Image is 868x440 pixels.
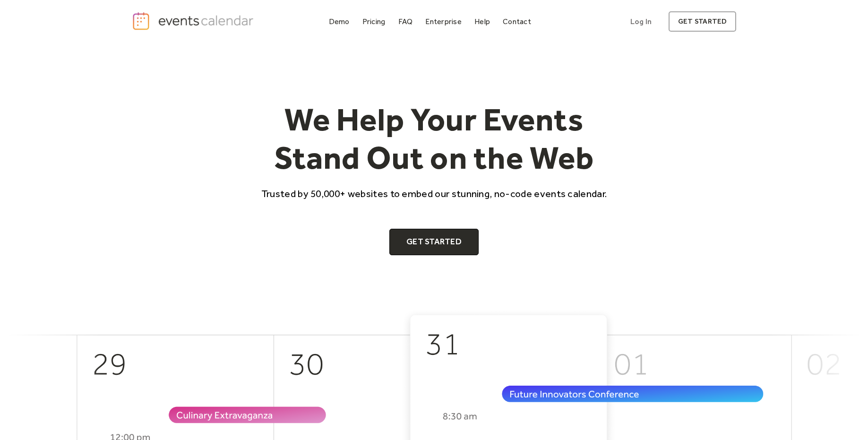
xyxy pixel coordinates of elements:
[395,15,417,28] a: FAQ
[474,19,490,24] div: Help
[669,11,736,32] a: get started
[389,229,479,255] a: Get Started
[621,11,661,32] a: Log In
[359,15,389,28] a: Pricing
[503,19,531,24] div: Contact
[253,187,616,200] p: Trusted by 50,000+ websites to embed our stunning, no-code events calendar.
[362,19,386,24] div: Pricing
[421,15,465,28] a: Enterprise
[471,15,494,28] a: Help
[325,15,353,28] a: Demo
[253,100,616,177] h1: We Help Your Events Stand Out on the Web
[329,19,350,24] div: Demo
[398,19,413,24] div: FAQ
[499,15,535,28] a: Contact
[425,19,461,24] div: Enterprise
